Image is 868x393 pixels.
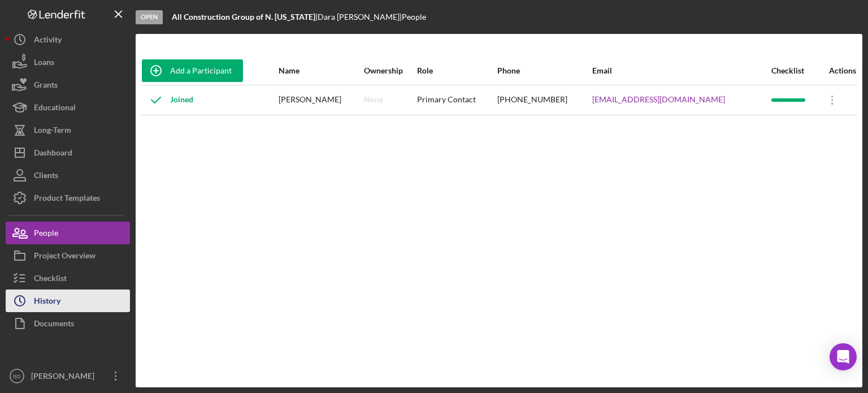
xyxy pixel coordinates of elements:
[34,74,58,99] div: Grants
[364,95,383,104] div: None
[497,86,591,114] div: [PHONE_NUMBER]
[172,12,318,21] div: |
[592,66,770,75] div: Email
[279,66,363,75] div: Name
[6,51,130,74] button: Loans
[6,141,130,164] button: Dashboard
[142,59,243,82] button: Add a Participant
[818,66,856,75] div: Actions
[6,312,130,335] button: Documents
[6,365,130,387] button: BD[PERSON_NAME]
[279,86,363,114] div: [PERSON_NAME]
[34,222,58,247] div: People
[34,244,96,270] div: Project Overview
[34,51,54,76] div: Loans
[34,267,67,292] div: Checklist
[417,66,496,75] div: Role
[34,96,76,122] div: Educational
[13,373,20,379] text: BD
[6,164,130,187] button: Clients
[34,119,71,144] div: Long-Term
[771,66,817,75] div: Checklist
[497,66,591,75] div: Phone
[6,290,130,312] button: History
[170,59,232,82] div: Add a Participant
[34,290,60,315] div: History
[6,187,130,209] button: Product Templates
[34,312,74,338] div: Documents
[142,86,193,114] div: Joined
[34,141,72,167] div: Dashboard
[28,365,102,390] div: [PERSON_NAME]
[6,267,130,290] button: Checklist
[318,12,402,21] div: Dara [PERSON_NAME] |
[34,28,62,54] div: Activity
[830,343,857,370] div: Open Intercom Messenger
[417,86,496,114] div: Primary Contact
[6,244,130,267] button: Project Overview
[6,28,130,51] button: Activity
[592,95,725,104] a: [EMAIL_ADDRESS][DOMAIN_NAME]
[34,164,58,189] div: Clients
[6,96,130,119] button: Educational
[364,66,416,75] div: Ownership
[6,74,130,96] button: Grants
[6,119,130,141] button: Long-Term
[402,12,426,21] div: People
[172,12,315,21] b: All Construction Group of N. [US_STATE]
[6,222,130,244] button: People
[136,10,163,24] div: Open
[34,187,100,212] div: Product Templates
